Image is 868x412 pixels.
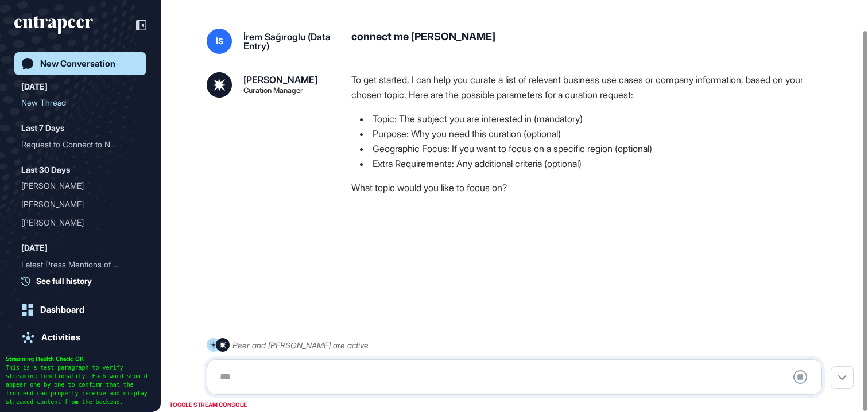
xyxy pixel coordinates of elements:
div: Request to Connect to Nova [21,135,139,154]
a: Dashboard [14,298,146,321]
div: Request to Connect to Nov... [21,135,130,154]
div: [PERSON_NAME] [243,75,317,84]
span: İS [216,37,223,46]
li: Geographic Focus: If you want to focus on a specific region (optional) [351,141,831,156]
div: Last 30 Days [21,163,70,177]
div: [PERSON_NAME] [21,177,130,195]
div: İrem Sağıroglu (Data Entry) [243,32,333,50]
div: Curie [21,213,139,232]
div: connect me [PERSON_NAME] [351,29,831,54]
div: entrapeer-logo [14,16,93,34]
div: [DATE] [21,80,48,94]
div: New Conversation [40,59,115,69]
p: To get started, I can help you curate a list of relevant business use cases or company informatio... [351,72,831,102]
div: Curation Manager [243,87,303,94]
li: Topic: The subject you are interested in (mandatory) [351,111,831,126]
div: Dashboard [40,305,84,315]
div: Last 7 Days [21,121,64,135]
div: Curie [21,177,139,195]
li: Extra Requirements: Any additional criteria (optional) [351,156,831,171]
div: Peer and [PERSON_NAME] are active [232,338,369,352]
div: Latest Press Mentions of ... [21,255,130,274]
a: New Conversation [14,52,146,75]
div: Activities [41,332,80,343]
div: New Thread [21,94,130,112]
p: What topic would you like to focus on? [351,180,831,195]
div: New Thread [21,94,139,112]
div: Curie [21,195,139,213]
span: See full history [36,275,92,287]
div: [DATE] [21,241,48,255]
a: Activities [14,326,146,349]
div: Latest Press Mentions of Open AI [21,255,139,274]
li: Purpose: Why you need this curation (optional) [351,126,831,141]
div: [PERSON_NAME] [21,213,130,232]
div: [PERSON_NAME] [21,195,130,213]
a: See full history [21,275,146,287]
